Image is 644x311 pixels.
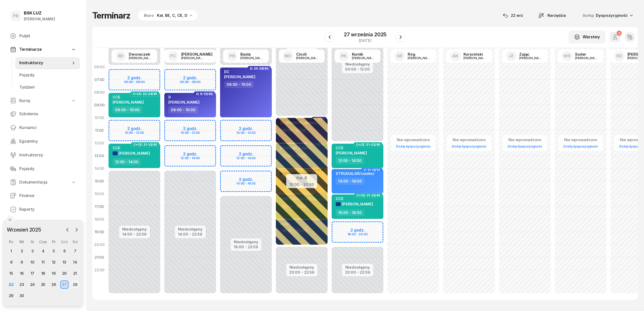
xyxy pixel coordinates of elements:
[92,162,106,175] div: 14:00
[352,52,376,56] div: Kurnik
[224,81,254,88] div: 06:00 - 10:00
[250,68,269,69] span: D: 25-28/40
[164,50,217,63] a: PC[PERSON_NAME][PERSON_NAME]
[356,195,380,196] span: C+CE: 31-32/45
[19,46,42,53] span: Terminarze
[27,240,38,244] div: Śr
[113,106,142,113] div: 08:00 - 10:00
[129,52,153,56] div: Dworaczek
[519,52,544,56] div: Zając
[39,258,47,266] div: 11
[344,32,386,37] div: 27 września 2025
[144,12,154,19] div: Biuro
[60,258,68,266] div: 13
[92,137,106,150] div: 12:00
[547,12,566,19] span: Narzędzia
[583,12,595,19] span: Sortuj
[5,226,43,234] span: Wrzesień 2025
[561,143,600,149] a: Dodaj dyspozycyjność
[234,239,258,250] button: Niedostępny16:00 - 23:59
[28,281,37,289] div: 24
[558,50,603,63] a: WSSuder[PERSON_NAME]
[19,72,76,78] span: Pojazdy
[19,124,76,131] span: Kursanci
[113,95,144,99] div: CCE
[92,238,106,251] div: 20:00
[18,292,26,300] div: 30
[38,240,48,244] div: Czw
[364,170,380,171] span: C: 11-12/12
[170,54,176,58] span: PC
[39,281,47,289] div: 25
[502,50,548,63] a: JZZając[PERSON_NAME]
[6,203,80,216] a: Raporty
[336,146,367,150] div: CCE
[133,93,157,94] span: C+CE: 23-24/45
[59,240,70,244] div: Sob
[7,292,15,300] div: 29
[18,281,26,289] div: 23
[19,84,76,91] span: Tydzień
[240,52,265,56] div: Basta
[336,157,364,164] div: 12:00 - 14:00
[178,226,203,237] button: Niedostępny14:00 - 23:59
[15,81,80,93] a: Tydzień
[60,247,68,255] div: 6
[7,269,15,277] div: 15
[92,213,106,226] div: 18:00
[296,56,320,60] div: [PERSON_NAME]
[50,247,58,255] div: 5
[344,39,386,42] div: [DATE]
[234,240,258,244] div: Niedostępny
[289,181,314,187] div: 10:00 - 20:00
[92,124,106,137] div: 11:00
[6,30,80,42] a: Pulpit
[345,62,370,66] div: Niedostępny
[16,240,27,244] div: Wt
[178,231,203,236] div: 14:00 - 23:59
[19,97,30,104] span: Kursy
[345,66,370,71] div: 00:00 - 12:00
[157,12,187,19] div: Kat. BE, C, CE, D
[506,137,544,143] div: Nie wprowadzono
[50,281,58,289] div: 26
[13,14,19,18] span: PB
[6,240,16,244] div: Pn
[6,108,80,120] a: Szkolenia
[113,100,144,105] span: [PERSON_NAME]
[394,136,433,151] button: Nie wprowadzonoDodaj dyspozycyjność
[136,10,198,21] button: BiuroKat. BE, C, CE, D
[15,69,80,81] a: Pojazdy
[224,70,255,74] div: DC
[60,269,68,277] div: 20
[336,209,364,216] div: 16:00 - 18:00
[6,176,80,188] a: Dokumentacja
[356,144,380,145] span: C+CE: 21-22/45
[534,10,570,21] button: Narzędzia
[18,269,26,277] div: 16
[394,137,433,143] div: Nie wprowadzono
[24,11,55,15] div: BSK LUZ
[596,13,628,18] span: Dyspozycyjność
[92,264,106,276] div: 22:00
[234,244,258,249] div: 16:00 - 23:59
[7,281,15,289] div: 22
[610,32,620,42] button: 2
[112,50,157,63] a: RDDworaczek[PERSON_NAME]
[6,122,80,134] a: Kursanci
[506,143,544,149] a: Dodaj dyspozycyjność
[224,74,255,79] span: [PERSON_NAME]
[122,227,147,231] div: Niedostępny
[336,151,367,155] span: [PERSON_NAME]
[92,111,106,124] div: 10:00
[450,143,488,149] a: Dodaj dyspozycyjność
[463,52,488,56] div: Koryciński
[446,50,492,63] a: AKKoryciński[PERSON_NAME]
[19,33,76,39] span: Pulpit
[6,135,80,148] a: Egzaminy
[178,227,203,231] div: Niedostępny
[289,269,314,274] div: 20:00 - 23:59
[19,192,76,199] span: Finanse
[18,258,26,266] div: 9
[345,265,370,269] div: Niedostępny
